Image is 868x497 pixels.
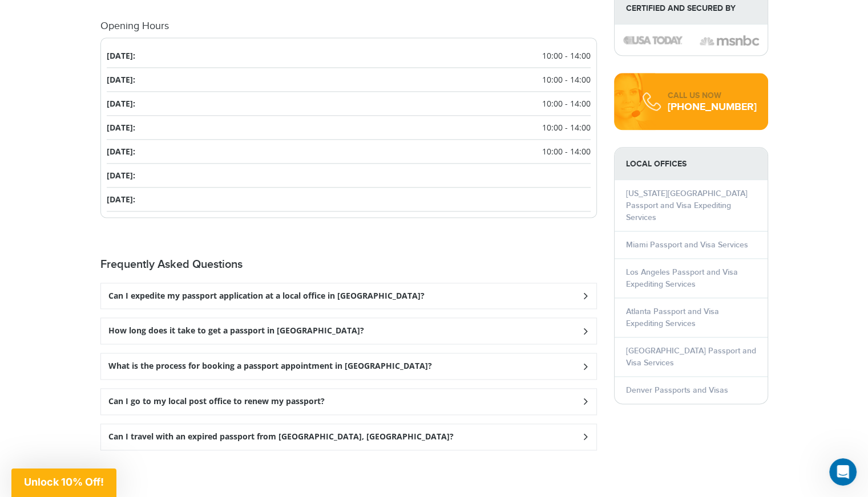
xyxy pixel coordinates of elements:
li: [DATE]: [107,140,591,164]
a: Denver Passports and Visas [626,385,728,395]
span: Unlock 10% Off! [24,476,104,488]
a: Atlanta Passport and Visa Expediting Services [626,307,719,328]
a: [US_STATE][GEOGRAPHIC_DATA] Passport and Visa Expediting Services [626,189,748,222]
h3: Can I travel with an expired passport from [GEOGRAPHIC_DATA], [GEOGRAPHIC_DATA]? [108,432,454,442]
a: Los Angeles Passport and Visa Expediting Services [626,267,738,289]
h3: Can I go to my local post office to renew my passport? [108,397,325,406]
img: image description [623,36,683,44]
span: 10:00 - 14:00 [542,97,591,109]
h2: Frequently Asked Questions [100,258,597,271]
span: 10:00 - 14:00 [542,121,591,133]
li: [DATE]: [107,92,591,116]
span: 10:00 - 14:00 [542,74,591,85]
a: [GEOGRAPHIC_DATA] Passport and Visa Services [626,346,756,368]
h4: Opening Hours [100,21,597,32]
div: CALL US NOW [668,90,757,101]
li: [DATE]: [107,116,591,140]
strong: LOCAL OFFICES [615,148,768,180]
li: [DATE]: [107,68,591,92]
h3: Can I expedite my passport application at a local office in [GEOGRAPHIC_DATA]? [108,291,425,301]
div: [PHONE_NUMBER] [668,101,757,113]
span: 10:00 - 14:00 [542,50,591,62]
div: Unlock 10% Off! [11,469,116,497]
span: 10:00 - 14:00 [542,145,591,157]
li: [DATE]: [107,188,591,211]
li: [DATE]: [107,44,591,68]
h3: How long does it take to get a passport in [GEOGRAPHIC_DATA]? [108,326,364,336]
iframe: Intercom live chat [829,458,857,486]
a: Miami Passport and Visa Services [626,240,748,250]
img: image description [700,34,759,47]
h3: What is the process for booking a passport appointment in [GEOGRAPHIC_DATA]? [108,361,432,371]
li: [DATE]: [107,164,591,188]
